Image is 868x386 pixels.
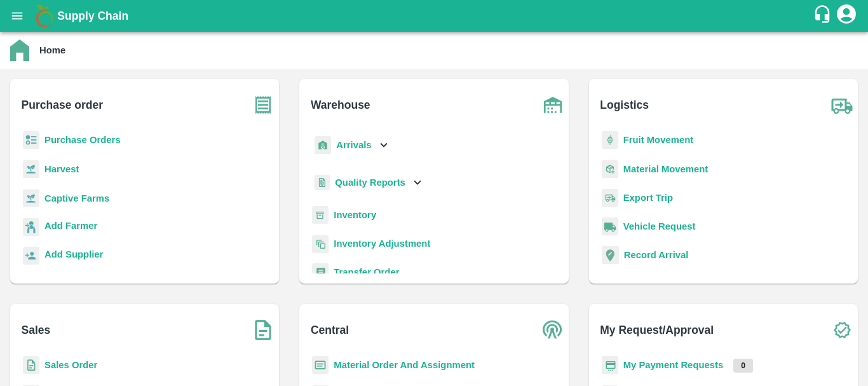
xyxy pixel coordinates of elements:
[311,321,349,339] b: Central
[23,131,39,149] img: reciept
[826,89,858,121] img: truck
[312,356,329,375] img: centralMaterial
[813,4,835,27] div: customer-support
[44,164,79,174] a: Harvest
[826,314,858,346] img: check
[57,7,813,25] a: Supply Chain
[312,131,391,160] div: Arrivals
[602,189,618,207] img: delivery
[600,321,714,339] b: My Request/Approval
[23,160,39,179] img: harvest
[312,206,329,224] img: whInventory
[623,164,709,174] a: Material Movement
[624,250,689,260] a: Record Arrival
[334,360,475,370] a: Material Order And Assignment
[623,135,694,145] a: Fruit Movement
[334,238,430,249] a: Inventory Adjustment
[312,170,424,196] div: Quality Reports
[537,89,569,121] img: warehouse
[10,39,29,61] img: home
[312,235,329,253] img: inventory
[334,267,399,277] a: Transfer Order
[44,360,97,370] a: Sales Order
[23,218,39,237] img: farmer
[23,189,39,208] img: harvest
[44,247,103,265] a: Add Supplier
[44,221,97,231] b: Add Farmer
[247,314,279,346] img: soSales
[44,135,121,145] a: Purchase Orders
[39,45,65,55] b: Home
[623,193,673,203] a: Export Trip
[311,96,370,114] b: Warehouse
[336,140,371,150] b: Arrivals
[623,221,696,231] a: Vehicle Request
[623,360,724,370] a: My Payment Requests
[602,217,618,236] img: vehicle
[334,210,376,220] a: Inventory
[57,10,128,22] b: Supply Chain
[600,96,649,114] b: Logistics
[32,3,57,29] img: logo
[315,175,330,191] img: qualityReport
[835,3,858,29] div: account of current user
[602,246,619,264] img: recordArrival
[44,219,97,236] a: Add Farmer
[44,249,103,259] b: Add Supplier
[537,314,569,346] img: central
[315,136,331,155] img: whArrival
[247,89,279,121] img: purchase
[44,193,109,203] a: Captive Farms
[312,263,329,282] img: whTransfer
[23,247,39,265] img: supplier
[22,321,51,339] b: Sales
[3,1,32,31] button: open drawer
[23,356,39,375] img: sales
[733,359,753,373] p: 0
[335,177,405,188] b: Quality Reports
[602,131,618,149] img: fruit
[22,96,103,114] b: Purchase order
[602,356,618,375] img: payment
[602,160,618,179] img: material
